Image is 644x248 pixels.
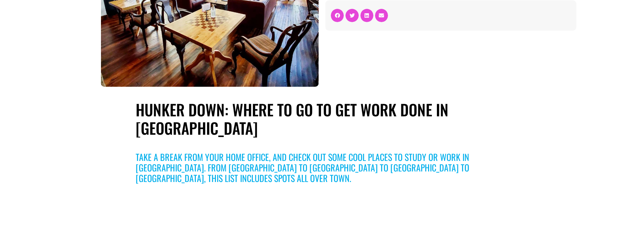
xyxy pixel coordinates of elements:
[360,9,373,22] div: Share on linkedin
[345,9,358,22] div: Share on twitter
[375,9,388,22] div: Share on email
[331,9,344,22] div: Share on facebook
[136,152,508,184] h3: Take a break from your home office, and check out some cool places to study or work in [GEOGRAPHI...
[136,100,508,137] h1: Hunker Down: Where to Go to Get Work Done in [GEOGRAPHIC_DATA]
